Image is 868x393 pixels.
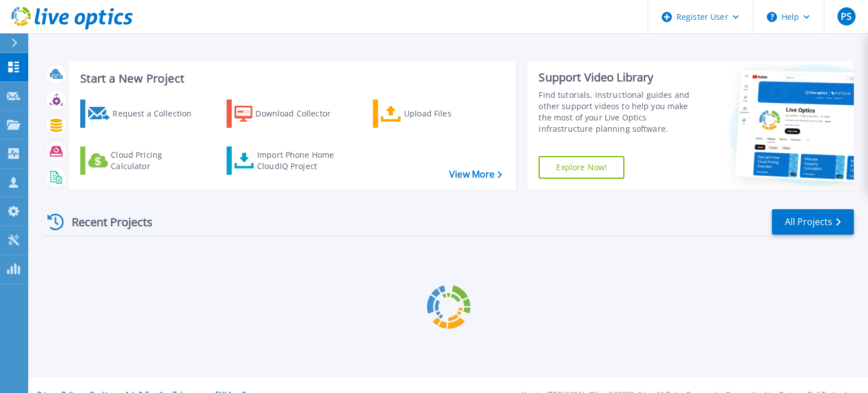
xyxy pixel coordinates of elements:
[257,149,345,172] div: Import Phone Home CloudIQ Project
[539,70,702,85] div: Support Video Library
[404,102,494,125] div: Upload Files
[539,89,702,135] div: Find tutorials, instructional guides and other support videos to help you make the most of your L...
[111,149,201,172] div: Cloud Pricing Calculator
[80,100,206,128] a: Request a Collection
[772,209,854,235] a: All Projects
[80,146,206,175] a: Cloud Pricing Calculator
[44,208,168,236] div: Recent Projects
[841,12,852,21] span: PS
[449,169,502,180] a: View More
[539,156,624,179] a: Explore Now!
[80,72,502,85] h3: Start a New Project
[112,102,203,125] div: Request a Collection
[255,102,346,125] div: Download Collector
[373,100,499,128] a: Upload Files
[227,100,353,128] a: Download Collector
